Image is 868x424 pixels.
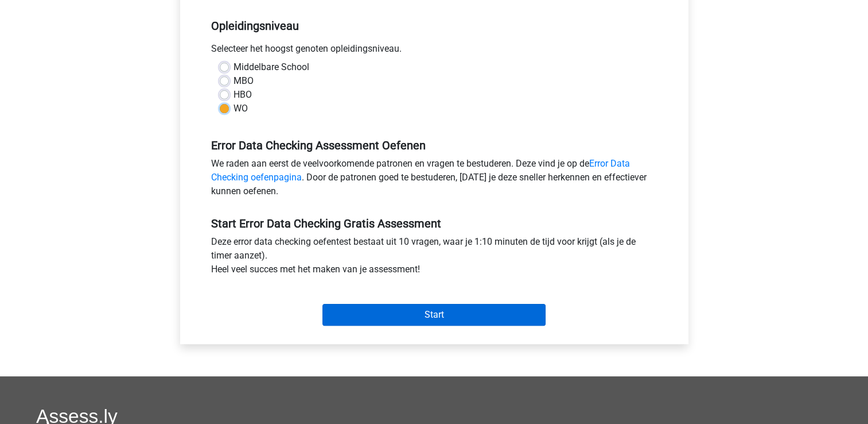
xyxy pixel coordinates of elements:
h5: Error Data Checking Assessment Oefenen [211,138,657,152]
h5: Opleidingsniveau [211,14,657,37]
h5: Start Error Data Checking Gratis Assessment [211,217,657,230]
div: Deze error data checking oefentest bestaat uit 10 vragen, waar je 1:10 minuten de tijd voor krijg... [203,235,666,281]
label: HBO [233,88,252,102]
div: We raden aan eerst de veelvoorkomende patronen en vragen te bestuderen. Deze vind je op de . Door... [203,157,666,203]
div: Selecteer het hoogst genoten opleidingsniveau. [203,42,666,60]
label: Middelbare School [233,60,309,74]
input: Start [322,304,546,326]
label: MBO [233,74,254,88]
label: WO [233,102,248,115]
